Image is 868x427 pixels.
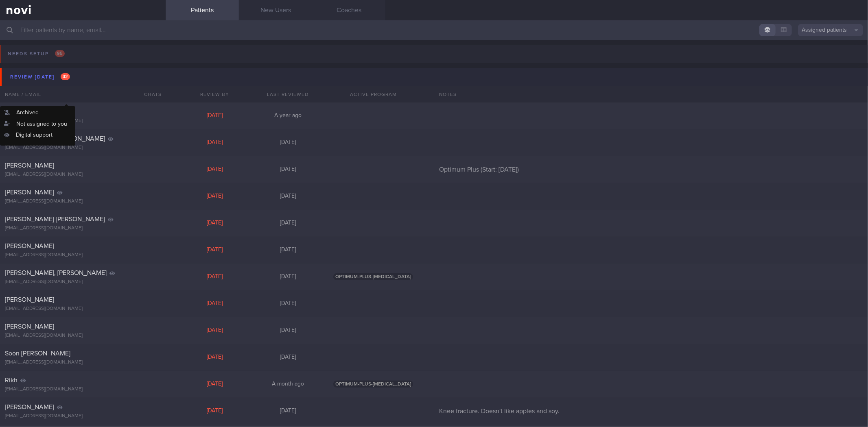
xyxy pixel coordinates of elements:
div: Knee fracture. Doesn't like apples and soy. [434,407,868,415]
div: [DATE] [251,193,324,200]
div: [DATE] [251,327,324,334]
div: [EMAIL_ADDRESS][DOMAIN_NAME] [5,306,161,312]
div: [EMAIL_ADDRESS][DOMAIN_NAME] [5,145,161,151]
div: [DATE] [251,300,324,307]
div: Active Program [324,86,422,102]
div: [DATE] [178,246,251,254]
div: [DATE] [178,220,251,227]
div: [DATE] [251,354,324,361]
div: A year ago [251,112,324,120]
span: 95 [55,50,65,57]
span: [PERSON_NAME] [5,296,54,303]
div: [DATE] [178,300,251,307]
div: [DATE] [251,407,324,415]
div: [DATE] [178,166,251,173]
div: [DATE] [178,407,251,415]
span: OPTIMUM-PLUS-[MEDICAL_DATA] [333,381,413,388]
button: Assigned patients [798,24,863,36]
span: [PERSON_NAME] [5,404,54,410]
div: [EMAIL_ADDRESS][DOMAIN_NAME] [5,413,161,419]
span: [PERSON_NAME] [5,162,54,169]
span: [PERSON_NAME] [PERSON_NAME] [5,216,105,222]
div: [DATE] [251,273,324,281]
div: Needs setup [6,48,67,59]
span: [PERSON_NAME], [PERSON_NAME] [5,270,107,276]
div: [EMAIL_ADDRESS][DOMAIN_NAME] [5,172,161,178]
div: [DATE] [178,327,251,334]
div: [DATE] [251,220,324,227]
div: [EMAIL_ADDRESS][DOMAIN_NAME] [5,252,161,258]
div: Review [DATE] [8,72,72,83]
div: [DATE] [178,273,251,281]
span: Rikh [5,377,17,383]
span: [PERSON_NAME] [5,189,54,196]
div: Chats [133,86,166,102]
div: [DATE] [251,246,324,254]
div: [EMAIL_ADDRESS][DOMAIN_NAME] [5,359,161,366]
div: [DATE] [251,139,324,146]
div: [EMAIL_ADDRESS][DOMAIN_NAME] [5,118,161,124]
span: [PERSON_NAME] [5,323,54,330]
div: [EMAIL_ADDRESS][DOMAIN_NAME] [5,225,161,231]
div: Optimum Plus (Start: [DATE]) [434,166,868,174]
div: [EMAIL_ADDRESS][DOMAIN_NAME] [5,333,161,339]
div: [DATE] [251,166,324,173]
div: Notes [434,86,868,102]
div: [EMAIL_ADDRESS][DOMAIN_NAME] [5,279,161,285]
div: Review By [178,86,251,102]
div: [DATE] [178,139,251,146]
div: [EMAIL_ADDRESS][DOMAIN_NAME] [5,386,161,392]
div: Last Reviewed [251,86,324,102]
span: [PERSON_NAME] [5,243,54,249]
div: [DATE] [178,381,251,388]
span: [PERSON_NAME] [5,109,54,115]
div: [DATE] [178,193,251,200]
span: Soon [PERSON_NAME] [5,350,70,357]
div: [DATE] [178,112,251,120]
span: 32 [61,73,70,80]
div: A month ago [251,381,324,388]
span: OPTIMUM-PLUS-[MEDICAL_DATA] [333,273,413,280]
div: [EMAIL_ADDRESS][DOMAIN_NAME] [5,198,161,205]
span: [PERSON_NAME] [PERSON_NAME] [5,135,105,142]
div: [DATE] [178,354,251,361]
